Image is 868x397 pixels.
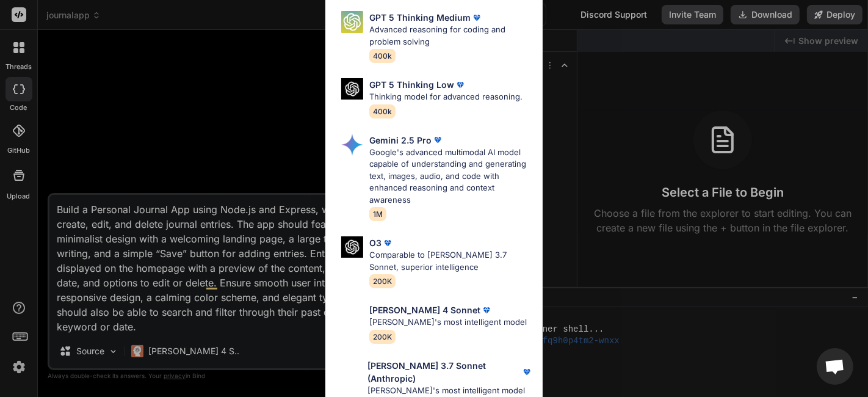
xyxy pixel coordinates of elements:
[369,207,386,221] span: 1M
[369,11,471,24] p: GPT 5 Thinking Medium
[369,134,432,147] p: Gemini 2.5 Pro
[369,24,533,48] p: Advanced reasoning for coding and problem solving
[369,274,396,288] span: 200K
[369,385,533,397] p: [PERSON_NAME]'s most intelligent model
[369,91,523,103] p: Thinking model for advanced reasoning.
[341,304,363,326] img: Pick Models
[432,134,444,146] img: premium
[369,78,454,91] p: GPT 5 Thinking Low
[480,304,493,316] img: premium
[341,78,363,100] img: Pick Models
[369,249,533,273] p: Comparable to [PERSON_NAME] 3.7 Sonnet, superior intelligence
[341,359,363,381] img: Pick Models
[817,348,853,385] div: Open chat
[341,11,363,33] img: Pick Models
[341,134,363,156] img: Pick Models
[369,147,533,206] p: Google's advanced multimodal AI model capable of understanding and generating text, images, audio...
[369,49,396,63] span: 400k
[341,236,363,258] img: Pick Models
[369,330,396,344] span: 200K
[521,366,533,378] img: premium
[369,359,521,385] p: [PERSON_NAME] 3.7 Sonnet (Anthropic)
[454,79,466,91] img: premium
[382,237,394,249] img: premium
[369,104,396,118] span: 400k
[369,316,527,329] p: [PERSON_NAME]'s most intelligent model
[369,236,382,249] p: O3
[471,12,483,24] img: premium
[369,304,480,316] p: [PERSON_NAME] 4 Sonnet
